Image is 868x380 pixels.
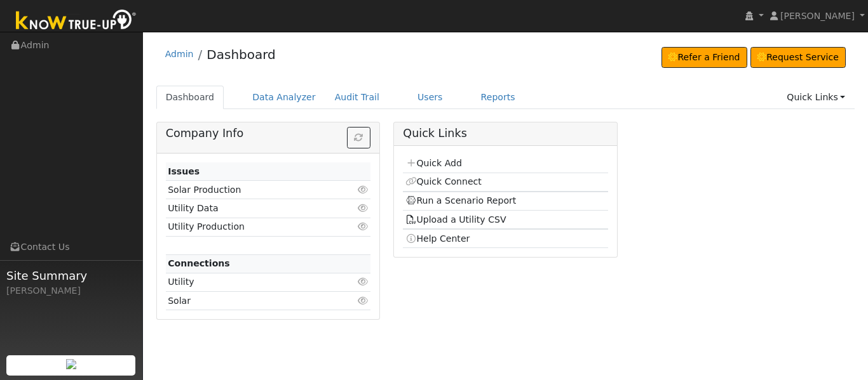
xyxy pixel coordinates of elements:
[357,296,369,305] i: Click to view
[165,49,194,59] a: Admin
[750,47,846,69] a: Request Service
[357,185,369,194] i: Click to view
[166,218,337,236] td: Utility Production
[10,7,143,36] img: Know True-Up
[166,199,337,218] td: Utility Data
[243,86,325,109] a: Data Analyzer
[156,86,224,109] a: Dashboard
[357,222,369,231] i: Click to view
[408,86,452,109] a: Users
[405,233,470,244] a: Help Center
[6,284,136,298] div: [PERSON_NAME]
[66,359,76,369] img: retrieve
[405,195,517,206] a: Run a Scenario Report
[471,86,525,109] a: Reports
[166,127,370,140] h5: Company Info
[661,47,747,69] a: Refer a Friend
[357,277,369,286] i: Click to view
[405,176,482,187] a: Quick Connect
[166,292,337,310] td: Solar
[777,86,855,109] a: Quick Links
[166,181,337,199] td: Solar Production
[405,158,462,168] a: Quick Add
[780,11,855,21] span: [PERSON_NAME]
[357,204,369,213] i: Click to view
[168,258,230,268] strong: Connections
[207,47,276,62] a: Dashboard
[6,267,136,284] span: Site Summary
[405,214,506,225] a: Upload a Utility CSV
[168,166,200,176] strong: Issues
[403,127,607,140] h5: Quick Links
[325,86,389,109] a: Audit Trail
[166,273,337,291] td: Utility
